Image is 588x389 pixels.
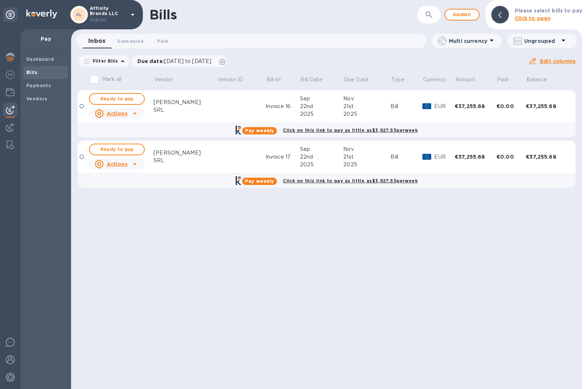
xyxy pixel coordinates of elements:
button: Addbill [444,9,480,21]
u: Actions [107,161,127,167]
div: Invoice 17 [266,153,300,161]
div: Bill [391,103,422,110]
p: Vendor [154,76,173,84]
img: Foreign exchange [6,70,15,79]
div: Due date:[DATE] to [DATE] [132,55,228,67]
b: Payments [26,83,51,88]
p: Bill Date [300,76,322,84]
b: Dashboard [26,56,54,62]
div: 21st [343,103,391,110]
div: Sep [300,95,344,103]
button: Ready to pay [89,144,145,155]
b: Pay weekly [245,178,274,184]
span: Inbox [88,36,106,46]
div: 2025 [300,110,344,118]
p: Due Date [344,76,369,84]
span: [DATE] to [DATE] [164,58,211,64]
span: Vendor [154,76,182,84]
span: Paid [497,76,518,84]
h1: Bills [149,7,177,22]
div: €0.00 [496,103,526,110]
p: Multi currency [449,37,487,45]
p: Ungrouped [524,37,559,45]
span: Bill № [266,76,291,84]
div: [PERSON_NAME] [154,149,217,157]
b: Bills [26,70,37,75]
p: Amount [455,76,476,84]
p: Bill № [266,76,281,84]
div: 22nd [300,103,344,110]
p: Type [391,76,404,84]
div: 2025 [343,110,391,118]
div: Nov [343,95,391,103]
p: Balance [526,76,547,84]
b: Pay weekly [245,128,274,133]
div: Unpin categories [3,7,18,22]
span: Amount [455,76,485,84]
b: Click on this link to pay as little as $3,927.53 per week [283,127,418,133]
p: Admin [90,16,126,24]
div: 2025 [300,161,344,168]
b: AL [76,12,82,17]
span: Scheduled [117,37,144,45]
img: Wallets [6,88,15,97]
u: Edit columns [540,58,576,64]
p: Paid [497,76,509,84]
div: Sep [300,145,344,153]
div: €37,255.68 [455,103,496,110]
div: 21st [343,153,391,161]
b: Vendors [26,96,48,101]
span: Vendor ID [217,76,252,84]
div: €37,255.68 [526,103,567,110]
div: SRL [154,106,217,114]
p: Mark all [102,75,121,83]
div: 22nd [300,153,344,161]
div: [PERSON_NAME] [154,99,217,106]
span: Balance [526,76,556,84]
span: Add bill [451,10,473,19]
p: Affinity Brands LLC [90,6,126,24]
p: EUR [434,153,455,161]
div: 2025 [343,161,391,168]
span: Bill Date [300,76,332,84]
p: Pay [26,35,65,42]
u: Actions [107,111,127,116]
div: Invoice 16 [266,103,300,110]
p: Currency [423,76,446,84]
button: Ready to pay [89,93,145,105]
b: Click on this link to pay as little as $3,927.53 per week [283,178,418,184]
div: Bill [391,153,422,161]
span: Type [391,76,414,84]
b: Click to open [515,15,551,21]
b: Please select bills to pay [515,8,582,14]
p: Due date : [137,58,215,65]
div: SRL [154,157,217,164]
span: Ready to pay [96,95,138,103]
div: €37,255.68 [455,153,496,160]
div: Nov [343,145,391,153]
span: Due Date [344,76,378,84]
span: Ready to pay [96,145,138,154]
p: Filter Bills [90,58,118,64]
span: Paid [157,37,168,45]
p: EUR [434,103,455,110]
img: Logo [26,10,57,18]
p: Vendor ID [217,76,243,84]
div: €37,255.68 [526,153,567,160]
div: €0.00 [496,153,526,160]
